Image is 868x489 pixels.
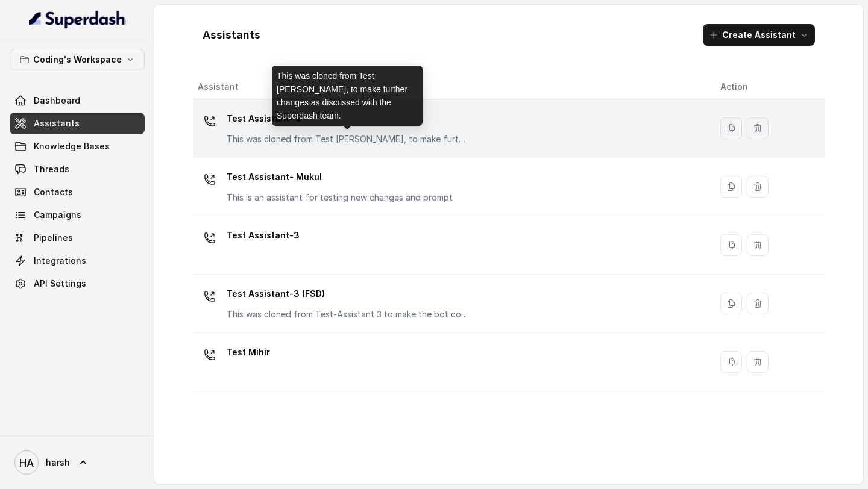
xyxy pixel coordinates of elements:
p: This was cloned from Test-Assistant 3 to make the bot compatible for FSD [227,308,468,320]
a: API Settings [10,273,145,294]
span: Pipelines [34,232,73,244]
a: Contacts [10,181,145,203]
a: Knowledge Bases [10,135,145,157]
p: This was cloned from Test [PERSON_NAME], to make further changes as discussed with the Superdash ... [227,133,468,145]
p: Test Assistant-3 (FSD) [227,284,468,304]
span: harsh [46,456,70,469]
span: Threads [34,163,69,175]
button: Create Assistant [703,24,815,46]
p: Coding's Workspace [33,52,122,67]
p: Test Assistant- Mukul [227,167,453,187]
a: harsh [10,446,145,479]
span: Integrations [34,255,86,267]
a: Pipelines [10,227,145,249]
a: Dashboard [10,90,145,111]
span: Contacts [34,186,73,198]
div: This was cloned from Test [PERSON_NAME], to make further changes as discussed with the Superdash ... [272,66,423,126]
a: Campaigns [10,204,145,226]
th: Action [711,75,825,99]
a: Threads [10,158,145,180]
p: Test Mihir [227,343,270,362]
h1: Assistants [203,25,260,45]
p: This is an assistant for testing new changes and prompt [227,192,453,204]
p: Test Assistant- 2 [227,109,468,128]
a: Integrations [10,250,145,272]
span: API Settings [34,278,86,290]
text: HA [19,456,34,469]
span: Knowledge Bases [34,140,110,152]
span: Dashboard [34,95,80,107]
p: Test Assistant-3 [227,226,300,245]
img: light.svg [29,10,126,29]
th: Assistant [193,75,711,99]
button: Coding's Workspace [10,49,145,70]
span: Campaigns [34,209,81,221]
span: Assistants [34,117,80,129]
a: Assistants [10,113,145,134]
